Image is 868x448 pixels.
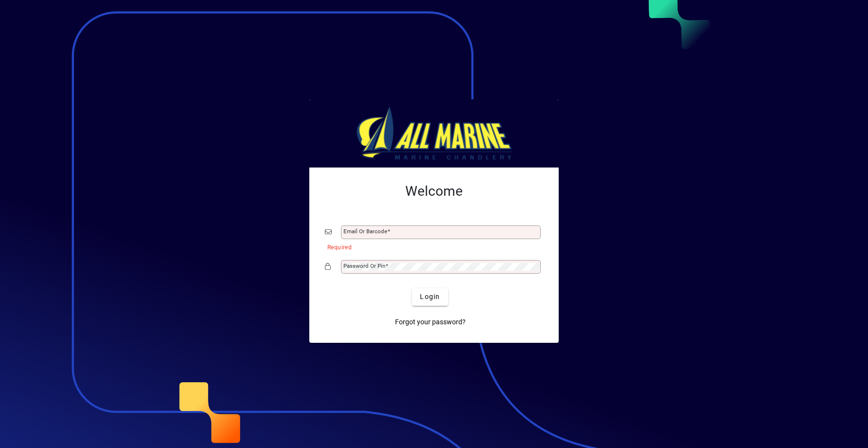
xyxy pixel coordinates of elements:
mat-label: Email or Barcode [343,228,387,235]
mat-label: Password or Pin [343,262,385,269]
a: Forgot your password? [391,314,470,331]
mat-error: Required [327,242,535,252]
button: Login [412,288,448,306]
h2: Welcome [325,183,543,200]
span: Forgot your password? [395,317,466,327]
span: Login [420,292,440,302]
